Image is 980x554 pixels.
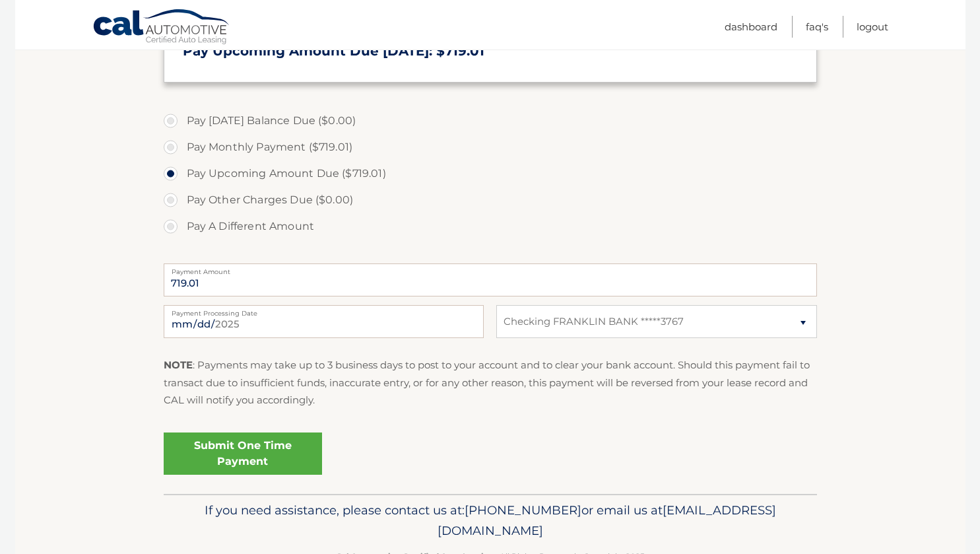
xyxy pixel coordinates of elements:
[164,187,817,213] label: Pay Other Charges Due ($0.00)
[465,502,581,518] span: [PHONE_NUMBER]
[164,357,817,409] p: : Payments may take up to 3 business days to post to your account and to clear your bank account....
[164,263,817,296] input: Payment Amount
[164,134,817,160] label: Pay Monthly Payment ($719.01)
[164,359,193,371] strong: NOTE
[725,16,777,38] a: Dashboard
[806,16,828,38] a: FAQ's
[172,500,808,542] p: If you need assistance, please contact us at: or email us at
[164,305,484,316] label: Payment Processing Date
[164,263,817,274] label: Payment Amount
[92,9,231,47] a: Cal Automotive
[857,16,888,38] a: Logout
[164,433,322,475] a: Submit One Time Payment
[183,43,798,59] h3: Pay Upcoming Amount Due [DATE]: $719.01
[164,213,817,240] label: Pay A Different Amount
[164,108,817,134] label: Pay [DATE] Balance Due ($0.00)
[164,305,484,338] input: Payment Date
[164,160,817,187] label: Pay Upcoming Amount Due ($719.01)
